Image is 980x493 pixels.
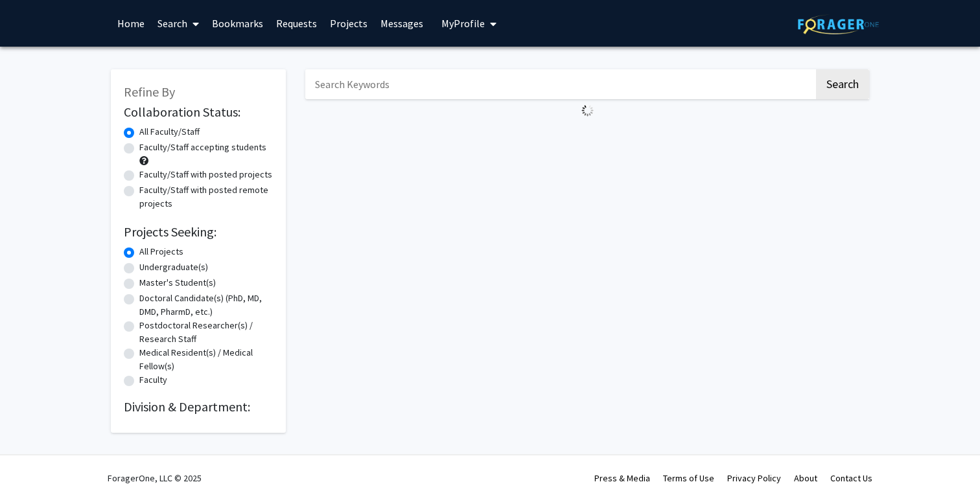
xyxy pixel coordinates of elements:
[124,224,273,240] h2: Projects Seeking:
[594,472,650,484] a: Press & Media
[139,319,273,346] label: Postdoctoral Researcher(s) / Research Staff
[139,292,273,319] label: Doctoral Candidate(s) (PhD, MD, DMD, PharmD, etc.)
[830,472,872,484] a: Contact Us
[139,141,266,154] label: Faculty/Staff accepting students
[139,168,272,181] label: Faculty/Staff with posted projects
[139,125,200,139] label: All Faculty/Staff
[139,260,208,274] label: Undergraduate(s)
[205,1,270,46] a: Bookmarks
[124,104,273,120] h2: Collaboration Status:
[323,1,374,46] a: Projects
[139,245,183,258] label: All Projects
[124,84,175,100] span: Refine By
[139,183,273,211] label: Faculty/Staff with posted remote projects
[663,472,714,484] a: Terms of Use
[374,1,430,46] a: Messages
[111,1,151,46] a: Home
[305,122,869,152] nav: Page navigation
[139,373,167,387] label: Faculty
[305,69,814,99] input: Search Keywords
[794,472,817,484] a: About
[816,69,869,99] button: Search
[576,99,599,122] img: Loading
[151,1,205,46] a: Search
[139,276,216,290] label: Master's Student(s)
[139,346,273,373] label: Medical Resident(s) / Medical Fellow(s)
[124,399,273,415] h2: Division & Department:
[727,472,781,484] a: Privacy Policy
[270,1,323,46] a: Requests
[798,14,879,34] img: ForagerOne Logo
[441,17,485,30] span: My Profile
